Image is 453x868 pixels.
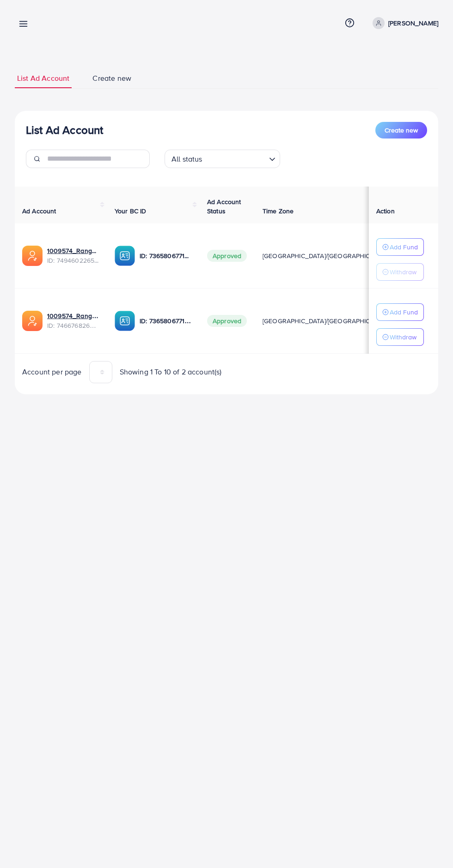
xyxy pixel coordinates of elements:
[140,315,192,326] p: ID: 7365806771631292432
[376,206,395,216] span: Action
[369,17,438,29] a: [PERSON_NAME]
[47,246,100,265] div: <span class='underline'>1009574_Rangooli_1744973076395</span></br>7494602265202950145
[170,152,204,166] span: All status
[414,826,446,861] iframe: Chat
[120,367,222,377] span: Showing 1 To 10 of 2 account(s)
[390,332,416,343] p: Withdraw
[376,263,424,281] button: Withdraw
[47,311,100,330] div: <span class='underline'>1009574_Rangooli add account 2_1738492482316</span></br>7466768269278674960
[205,151,265,166] input: Search for option
[47,321,100,330] span: ID: 7466768269278674960
[26,123,103,137] h3: List Ad Account
[47,246,100,255] a: 1009574_Rangooli_1744973076395
[22,206,56,216] span: Ad Account
[47,311,100,320] a: 1009574_Rangooli add account 2_1738492482316
[115,206,147,216] span: Your BC ID
[376,328,424,346] button: Withdraw
[207,315,247,327] span: Approved
[263,206,294,216] span: Time Zone
[263,316,391,325] span: [GEOGRAPHIC_DATA]/[GEOGRAPHIC_DATA]
[22,311,43,331] img: ic-ads-acc.e4c84228.svg
[165,150,280,168] div: Search for option
[388,18,438,29] p: [PERSON_NAME]
[390,266,416,277] p: Withdraw
[263,251,391,260] span: [GEOGRAPHIC_DATA]/[GEOGRAPHIC_DATA]
[207,197,241,216] span: Ad Account Status
[376,303,424,321] button: Add Fund
[115,246,135,266] img: ic-ba-acc.ded83a64.svg
[207,250,247,262] span: Approved
[140,250,192,261] p: ID: 7365806771631292432
[385,126,418,135] span: Create new
[22,246,43,266] img: ic-ads-acc.e4c84228.svg
[47,256,100,265] span: ID: 7494602265202950145
[22,367,82,377] span: Account per page
[376,238,424,256] button: Add Fund
[390,307,418,318] p: Add Fund
[390,241,418,253] p: Add Fund
[375,122,427,139] button: Create new
[17,73,69,84] span: List Ad Account
[115,311,135,331] img: ic-ba-acc.ded83a64.svg
[92,73,131,84] span: Create new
